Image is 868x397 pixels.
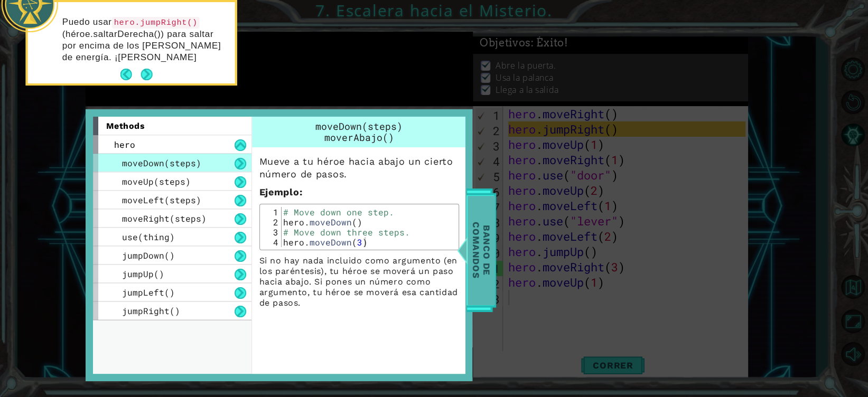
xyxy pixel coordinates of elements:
[122,213,207,224] span: moveRight(steps)
[122,287,175,298] span: jumpLeft()
[122,194,201,205] span: moveLeft(steps)
[122,157,201,168] span: moveDown(steps)
[263,227,282,237] div: 3
[259,186,303,197] strong: :
[122,250,175,261] span: jumpDown()
[259,256,459,308] p: Si no hay nada incluido como argumento (en los paréntesis), tu héroe se moverá un paso hacia abaj...
[324,131,394,144] span: moverAbajo()
[106,121,145,131] span: methods
[93,117,251,135] div: methods
[259,155,459,181] p: Mueve a tu héroe hacia abajo un cierto número de pasos.
[263,207,282,217] div: 1
[468,196,495,305] span: Banco de comandos
[114,139,135,150] span: hero
[122,176,191,187] span: moveUp(steps)
[122,305,180,316] span: jumpRight()
[141,69,152,80] button: Next
[122,231,175,242] span: use(thing)
[62,16,228,63] p: Puedo usar (héroe.saltarDerecha()) para saltar por encima de los [PERSON_NAME] de energía. ¡[PERS...
[315,120,403,133] span: moveDown(steps)
[263,217,282,227] div: 2
[263,237,282,247] div: 4
[120,69,141,80] button: Back
[112,17,200,29] code: hero.jumpRight()
[122,268,164,279] span: jumpUp()
[252,117,466,147] div: moveDown(steps)moverAbajo()
[259,186,300,197] span: Ejemplo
